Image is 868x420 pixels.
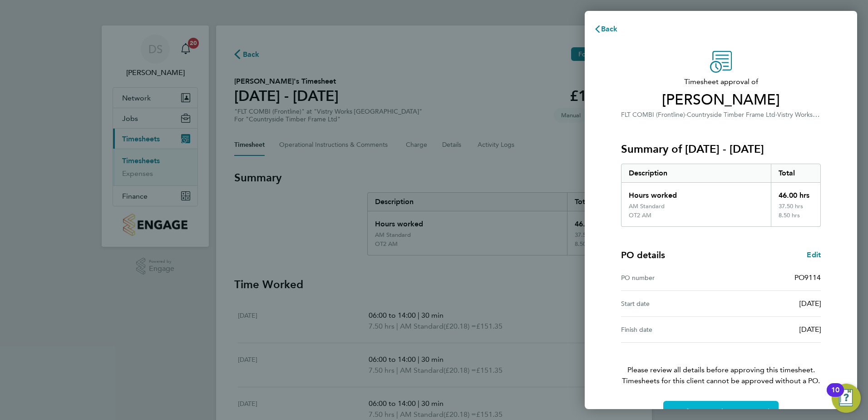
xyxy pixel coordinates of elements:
div: 46.00 hrs [771,183,821,203]
div: 37.50 hrs [771,203,821,212]
div: Hours worked [621,183,771,203]
div: Finish date [621,324,721,335]
span: [PERSON_NAME] [621,91,821,109]
span: PO9114 [794,273,821,282]
span: Timesheets for this client cannot be approved without a PO. [610,375,832,386]
span: Countryside Timber Frame Ltd [687,111,775,119]
span: Timesheet approval of [621,76,821,87]
p: Please review all details before approving this timesheet. [610,343,832,386]
span: Edit [807,250,821,259]
span: Back [601,25,618,33]
div: Total [771,164,821,182]
div: 10 [831,390,839,402]
div: Summary of 18 - 24 Aug 2025 [621,164,821,227]
span: · [775,111,777,119]
div: OT2 AM [629,212,651,219]
div: Description [621,164,771,182]
span: FLT COMBI (Frontline) [621,111,685,119]
button: Back [585,20,627,38]
div: PO number [621,272,721,283]
span: · [685,111,687,119]
span: Confirm Timesheet Approval [672,407,769,416]
div: Start date [621,298,721,309]
h4: PO details [621,249,665,261]
button: Open Resource Center, 10 new notifications [832,384,861,413]
h3: Summary of [DATE] - [DATE] [621,142,821,156]
div: [DATE] [721,324,821,335]
div: 8.50 hrs [771,212,821,226]
div: AM Standard [629,203,665,210]
div: [DATE] [721,298,821,309]
a: Edit [807,250,821,260]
